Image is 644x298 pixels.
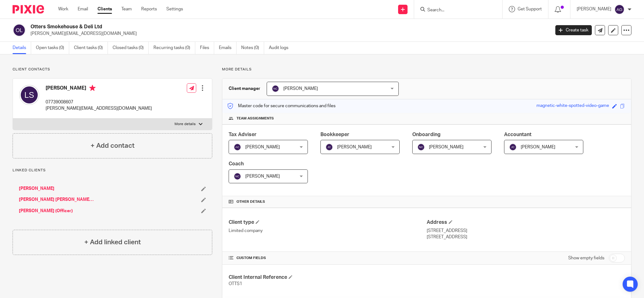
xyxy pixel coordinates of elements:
h4: Client type [229,219,427,226]
img: svg%3E [234,143,241,151]
a: Reports [141,6,157,12]
span: Tax Adviser [229,132,257,137]
a: [PERSON_NAME] [PERSON_NAME] (Officer) [19,196,94,203]
label: Show empty fields [568,255,604,261]
span: Team assignments [236,116,274,121]
a: [PERSON_NAME] (Officer) [19,208,73,214]
a: [PERSON_NAME] [19,185,54,192]
img: svg%3E [234,173,241,180]
h4: + Add linked client [84,237,141,247]
p: [PERSON_NAME][EMAIL_ADDRESS][DOMAIN_NAME] [31,30,546,37]
span: [PERSON_NAME] [245,174,280,179]
a: Emails [219,42,236,54]
a: Files [200,42,214,54]
p: More details [175,122,196,127]
span: Get Support [518,7,542,11]
p: [STREET_ADDRESS] [427,228,625,234]
img: svg%3E [19,85,39,105]
a: Work [58,6,68,12]
img: svg%3E [325,143,333,151]
span: Onboarding [412,132,441,137]
p: [PERSON_NAME] [577,6,611,12]
p: 07739008607 [46,99,152,105]
a: Audit logs [269,42,293,54]
a: Settings [166,6,183,12]
a: Team [121,6,132,12]
p: [PERSON_NAME][EMAIL_ADDRESS][DOMAIN_NAME] [46,105,152,112]
input: Search [427,8,483,13]
h3: Client manager [229,86,260,92]
h4: [PERSON_NAME] [46,85,152,93]
span: Other details [236,199,265,204]
img: svg%3E [13,24,26,37]
a: Clients [97,6,112,12]
span: [PERSON_NAME] [337,145,372,149]
span: Accountant [504,132,531,137]
p: [STREET_ADDRESS] [427,234,625,240]
span: OTTS1 [229,282,242,286]
div: magnetic-white-spotted-video-game [536,102,609,110]
img: svg%3E [614,4,625,14]
span: [PERSON_NAME] [429,145,464,149]
p: Master code for secure communications and files [227,103,336,109]
a: Email [78,6,88,12]
img: svg%3E [509,143,517,151]
h4: CUSTOM FIELDS [229,256,427,261]
p: More details [222,67,631,72]
p: Linked clients [13,168,212,173]
a: Client tasks (0) [74,42,108,54]
i: Primary [89,85,96,91]
img: svg%3E [272,85,279,92]
img: svg%3E [417,143,425,151]
h4: Client Internal Reference [229,274,427,281]
span: [PERSON_NAME] [521,145,555,149]
a: Recurring tasks (0) [153,42,195,54]
h2: Otters Smokehouse & Deli Ltd [31,24,443,30]
p: Limited company [229,228,427,234]
span: [PERSON_NAME] [245,145,280,149]
span: Coach [229,161,244,166]
p: Client contacts [13,67,212,72]
a: Open tasks (0) [36,42,69,54]
a: Closed tasks (0) [113,42,149,54]
img: Pixie [13,5,44,14]
a: Create task [555,25,592,35]
h4: Address [427,219,625,226]
h4: + Add contact [91,141,135,151]
span: [PERSON_NAME] [283,86,318,91]
a: Details [13,42,31,54]
span: Bookkeeper [320,132,349,137]
a: Notes (0) [241,42,264,54]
